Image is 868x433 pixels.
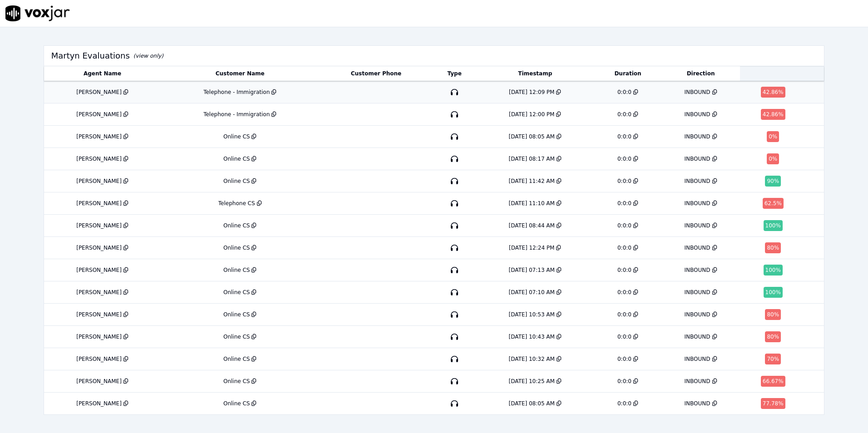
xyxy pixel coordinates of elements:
[764,220,783,231] div: 100 %
[509,266,555,274] div: [DATE] 07:13 AM
[685,266,710,274] div: INBOUND
[685,155,710,162] div: INBOUND
[617,289,631,296] div: 0:0:0
[767,153,779,164] div: 0 %
[76,289,122,296] div: [PERSON_NAME]
[614,70,641,77] button: Duration
[76,177,122,185] div: [PERSON_NAME]
[685,111,710,118] div: INBOUND
[223,177,250,185] div: Online CS
[218,200,255,207] div: Telephone CS
[509,155,555,162] div: [DATE] 08:17 AM
[617,355,631,363] div: 0:0:0
[223,355,250,363] div: Online CS
[617,155,631,162] div: 0:0:0
[76,400,122,407] div: [PERSON_NAME]
[84,70,121,77] button: Agent Name
[764,287,783,298] div: 100 %
[617,266,631,274] div: 0:0:0
[518,70,552,77] button: Timestamp
[685,400,710,407] div: INBOUND
[685,311,710,318] div: INBOUND
[223,222,250,229] div: Online CS
[223,155,250,162] div: Online CS
[617,333,631,340] div: 0:0:0
[761,376,785,387] div: 66.67 %
[76,133,122,140] div: [PERSON_NAME]
[76,333,122,340] div: [PERSON_NAME]
[765,354,781,364] div: 70 %
[685,177,710,185] div: INBOUND
[767,131,779,142] div: 0 %
[5,5,70,21] img: voxjar logo
[223,400,250,407] div: Online CS
[509,378,555,385] div: [DATE] 10:25 AM
[223,244,250,251] div: Online CS
[764,265,783,276] div: 100 %
[76,111,122,118] div: [PERSON_NAME]
[685,222,710,229] div: INBOUND
[617,400,631,407] div: 0:0:0
[617,111,631,118] div: 0:0:0
[761,87,785,98] div: 42.86 %
[133,52,163,59] p: (view only)
[763,198,784,209] div: 62.5 %
[76,378,122,385] div: [PERSON_NAME]
[765,331,781,342] div: 80 %
[203,111,270,118] div: Telephone - Immigration
[76,200,122,207] div: [PERSON_NAME]
[509,355,555,363] div: [DATE] 10:32 AM
[685,378,710,385] div: INBOUND
[761,398,785,409] div: 77.78 %
[509,222,555,229] div: [DATE] 08:44 AM
[685,133,710,140] div: INBOUND
[76,244,122,251] div: [PERSON_NAME]
[617,200,631,207] div: 0:0:0
[51,49,163,62] h1: Martyn Evaluations
[617,222,631,229] div: 0:0:0
[617,133,631,140] div: 0:0:0
[761,109,785,120] div: 42.86 %
[223,133,250,140] div: Online CS
[509,133,555,140] div: [DATE] 08:05 AM
[765,176,781,187] div: 90 %
[509,289,555,296] div: [DATE] 07:10 AM
[223,333,250,340] div: Online CS
[509,111,554,118] div: [DATE] 12:00 PM
[685,333,710,340] div: INBOUND
[203,89,270,96] div: Telephone - Immigration
[685,244,710,251] div: INBOUND
[685,289,710,296] div: INBOUND
[765,309,781,320] div: 80 %
[617,311,631,318] div: 0:0:0
[216,70,265,77] button: Customer Name
[223,378,250,385] div: Online CS
[617,244,631,251] div: 0:0:0
[509,200,555,207] div: [DATE] 11:10 AM
[509,333,555,340] div: [DATE] 10:43 AM
[685,355,710,363] div: INBOUND
[76,89,122,96] div: [PERSON_NAME]
[76,355,122,363] div: [PERSON_NAME]
[509,89,554,96] div: [DATE] 12:09 PM
[617,89,631,96] div: 0:0:0
[223,289,250,296] div: Online CS
[617,378,631,385] div: 0:0:0
[351,70,401,77] button: Customer Phone
[76,222,122,229] div: [PERSON_NAME]
[617,177,631,185] div: 0:0:0
[509,400,555,407] div: [DATE] 08:05 AM
[76,266,122,274] div: [PERSON_NAME]
[509,244,554,251] div: [DATE] 12:24 PM
[687,70,715,77] button: Direction
[685,89,710,96] div: INBOUND
[509,311,555,318] div: [DATE] 10:53 AM
[76,155,122,162] div: [PERSON_NAME]
[448,70,462,77] button: Type
[685,200,710,207] div: INBOUND
[76,311,122,318] div: [PERSON_NAME]
[765,242,781,253] div: 80 %
[223,266,250,274] div: Online CS
[223,311,250,318] div: Online CS
[509,177,555,185] div: [DATE] 11:42 AM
